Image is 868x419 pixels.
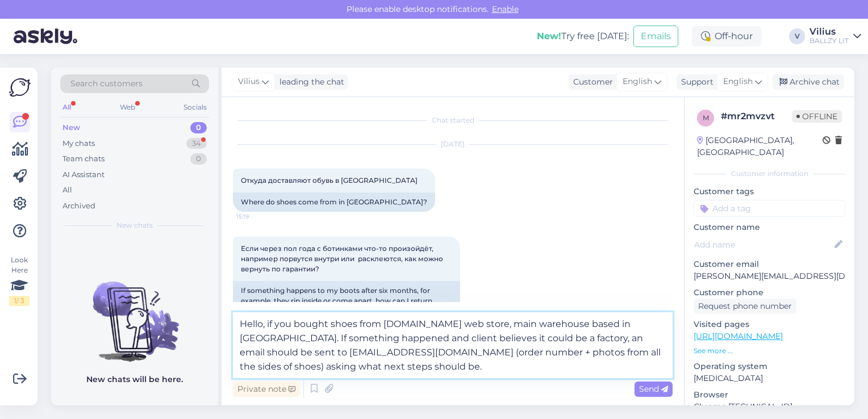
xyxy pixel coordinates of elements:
[694,372,845,384] p: [MEDICAL_DATA]
[238,76,260,88] span: Vilius
[9,296,30,306] div: 1 / 3
[241,176,418,185] span: Откуда доставляют обувь в [GEOGRAPHIC_DATA]
[623,76,652,88] span: English
[233,281,460,321] div: If something happens to my boots after six months, for example, they rip inside or come apart, ho...
[233,139,673,149] div: [DATE]
[62,153,105,165] div: Team chats
[62,138,95,149] div: My chats
[809,27,861,45] a: ViliusBALLZY LIT
[190,153,207,165] div: 0
[694,200,845,217] input: Add a tag
[537,31,561,41] b: New!
[773,74,844,90] div: Archive chat
[694,319,845,330] p: Visited pages
[233,192,435,212] div: Where do shoes come from in [GEOGRAPHIC_DATA]?
[692,26,762,47] div: Off-hour
[694,299,796,314] div: Request phone number
[694,401,845,413] p: Chrome [TECHNICAL_ID]
[86,374,183,386] p: New chats will be here.
[694,238,832,251] input: Add name
[62,122,80,133] div: New
[723,76,753,88] span: English
[694,389,845,401] p: Browser
[697,135,823,158] div: [GEOGRAPHIC_DATA], [GEOGRAPHIC_DATA]
[181,100,209,115] div: Socials
[792,110,842,123] span: Offline
[789,28,805,44] div: V
[62,200,95,212] div: Archived
[9,255,30,306] div: Look Here
[60,100,73,115] div: All
[489,4,522,14] span: Enable
[186,138,207,149] div: 34
[703,114,709,122] span: m
[190,122,207,133] div: 0
[694,361,845,372] p: Operating system
[537,30,629,43] div: Try free [DATE]:
[809,27,849,36] div: Vilius
[694,221,845,233] p: Customer name
[694,186,845,198] p: Customer tags
[809,36,849,45] div: BALLZY LIT
[694,258,845,270] p: Customer email
[694,287,845,299] p: Customer phone
[51,261,218,363] img: No chats
[275,76,344,88] div: leading the chat
[233,312,673,378] textarea: Hello, if you bought shoes from [DOMAIN_NAME] web store, main warehouse based in [GEOGRAPHIC_DATA...
[694,331,783,341] a: [URL][DOMAIN_NAME]
[694,169,845,179] div: Customer information
[62,185,72,196] div: All
[633,26,678,47] button: Emails
[639,384,668,394] span: Send
[62,169,105,181] div: AI Assistant
[116,220,153,231] span: New chats
[236,212,279,221] span: 15:19
[70,78,143,90] span: Search customers
[677,76,713,88] div: Support
[569,76,613,88] div: Customer
[694,270,845,282] p: [PERSON_NAME][EMAIL_ADDRESS][DOMAIN_NAME]
[233,115,673,125] div: Chat started
[241,244,445,273] span: Если через пол года с ботинками что-то произойдёт, например порвутся внутри или расклеются, как м...
[118,100,137,115] div: Web
[233,382,300,397] div: Private note
[721,110,792,123] div: # mr2mvzvt
[694,346,845,356] p: See more ...
[9,77,31,98] img: Askly Logo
